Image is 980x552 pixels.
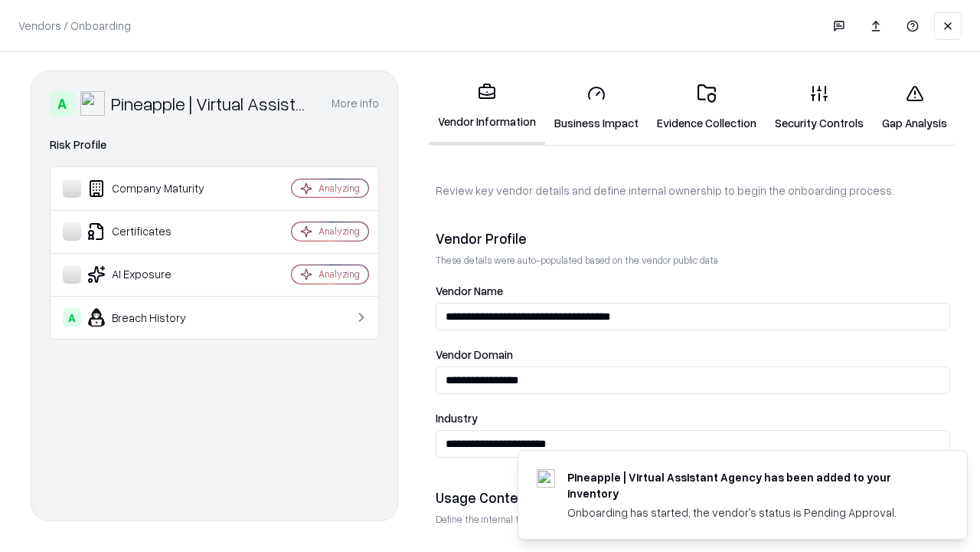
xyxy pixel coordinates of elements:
div: Certificates [63,222,246,241]
div: Usage Context [436,488,950,507]
a: Evidence Collection [648,72,766,143]
div: Breach History [63,308,246,327]
div: AI Exposure [63,265,246,284]
div: Analyzing [318,225,360,238]
div: Vendor Profile [436,229,950,248]
p: Vendors / Onboarding [18,18,131,34]
p: Review key vendor details and define internal ownership to begin the onboarding process. [436,182,950,199]
div: Analyzing [318,268,360,281]
div: Pineapple | Virtual Assistant Agency has been added to your inventory [567,469,930,501]
label: Vendor Domain [436,349,950,360]
div: Company Maturity [63,179,246,198]
label: Industry [436,412,950,424]
a: Vendor Information [429,71,545,145]
div: Analyzing [318,182,360,195]
a: Security Controls [766,72,873,143]
div: A [63,308,81,327]
div: Onboarding has started, the vendor's status is Pending Approval. [567,504,930,521]
label: Vendor Name [436,285,950,297]
p: Define the internal team and reason for using this vendor. This helps assess business relevance a... [436,513,950,526]
p: These details were auto-populated based on the vendor public data [436,254,950,267]
img: trypineapple.com [537,469,555,488]
button: More info [332,90,379,117]
img: Pineapple | Virtual Assistant Agency [80,91,105,116]
div: Pineapple | Virtual Assistant Agency [111,91,313,116]
a: Gap Analysis [873,72,956,143]
div: Risk Profile [50,136,379,154]
a: Business Impact [545,72,648,143]
div: A [50,91,74,116]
